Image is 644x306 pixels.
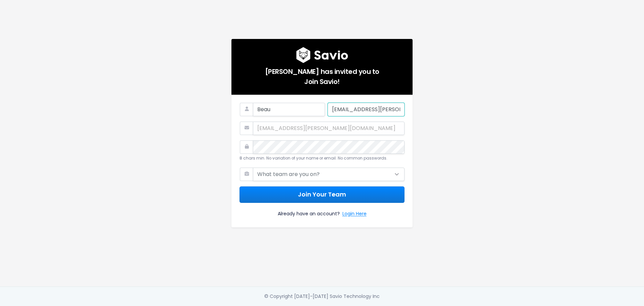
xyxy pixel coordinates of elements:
input: Last Name [328,103,405,116]
div: © Copyright [DATE]-[DATE] Savio Technology Inc [264,292,380,301]
a: Login Here [342,210,367,219]
small: 8 chars min. No variation of your name or email. No common passwords. [239,156,387,161]
div: Already have an account? [239,203,405,219]
input: First Name [253,103,325,116]
img: logo600x187.a314fd40982d.png [296,47,348,63]
button: Join Your Team [239,186,405,203]
h5: [PERSON_NAME] has invited you to Join Savio! [239,63,405,87]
